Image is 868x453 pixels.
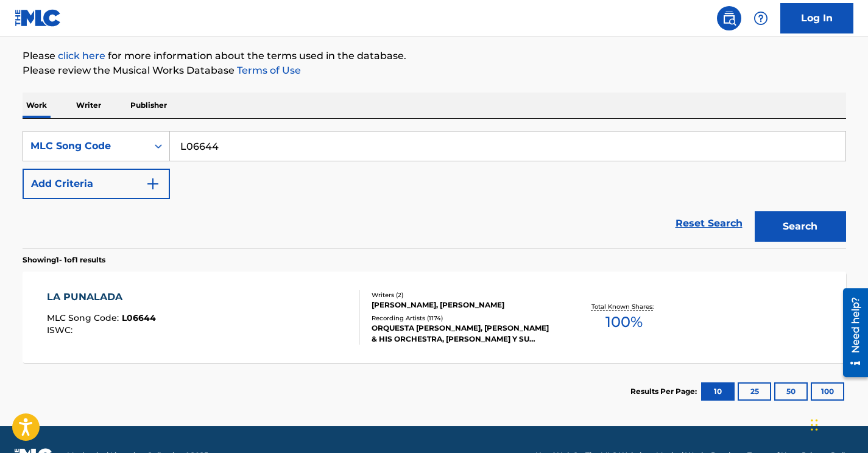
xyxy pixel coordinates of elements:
[630,386,700,397] p: Results Per Page:
[23,49,846,63] p: Please for more information about the terms used in the database.
[58,50,105,61] a: click here
[811,407,818,443] div: Drag
[23,63,846,78] p: Please review the Musical Works Database
[23,169,170,199] button: Add Criteria
[811,382,844,401] button: 100
[372,323,556,345] div: ORQUESTA [PERSON_NAME], [PERSON_NAME] & HIS ORCHESTRA, [PERSON_NAME] Y SU ORQUESTA TIPICA, [PERSO...
[701,382,735,401] button: 10
[47,290,156,304] div: LA PUNALADA
[23,93,51,118] p: Work
[235,65,301,76] a: Terms of Use
[591,302,657,311] p: Total Known Shares:
[122,312,156,323] span: L06644
[23,272,846,363] a: LA PUNALADAMLC Song Code:L06644ISWC:Writers (2)[PERSON_NAME], [PERSON_NAME]Recording Artists (117...
[749,6,773,30] div: Help
[23,255,105,265] p: Showing 1 - 1 of 1 results
[753,11,768,26] img: help
[717,6,741,30] a: Public Search
[780,3,853,33] a: Log In
[146,177,160,191] img: 9d2ae6d4665cec9f34b9.svg
[807,395,868,453] iframe: Chat Widget
[372,290,556,300] div: Writers ( 2 )
[23,131,846,248] form: Search Form
[47,312,122,323] span: MLC Song Code :
[127,93,171,118] p: Publisher
[72,93,105,118] p: Writer
[738,382,771,401] button: 25
[372,300,556,311] div: [PERSON_NAME], [PERSON_NAME]
[669,210,749,237] a: Reset Search
[30,139,140,153] div: MLC Song Code
[774,382,808,401] button: 50
[834,284,868,382] iframe: Resource Center
[372,314,556,323] div: Recording Artists ( 1174 )
[722,11,736,26] img: search
[47,325,76,335] span: ISWC :
[15,9,62,27] img: MLC Logo
[605,311,643,333] span: 100 %
[755,211,846,242] button: Search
